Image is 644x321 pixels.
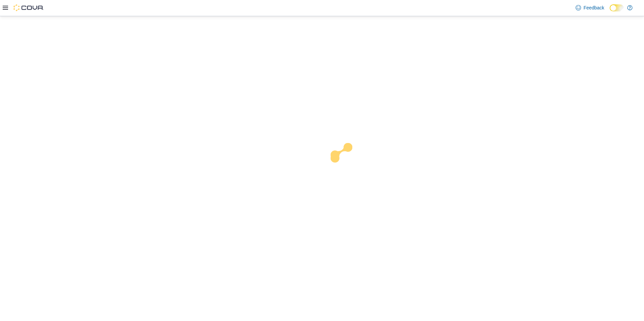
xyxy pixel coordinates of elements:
input: Dark Mode [610,4,624,11]
img: cova-loader [322,138,373,188]
a: Feedback [573,1,607,14]
span: Dark Mode [610,11,610,12]
span: Feedback [584,4,604,11]
img: Cova [13,4,44,11]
